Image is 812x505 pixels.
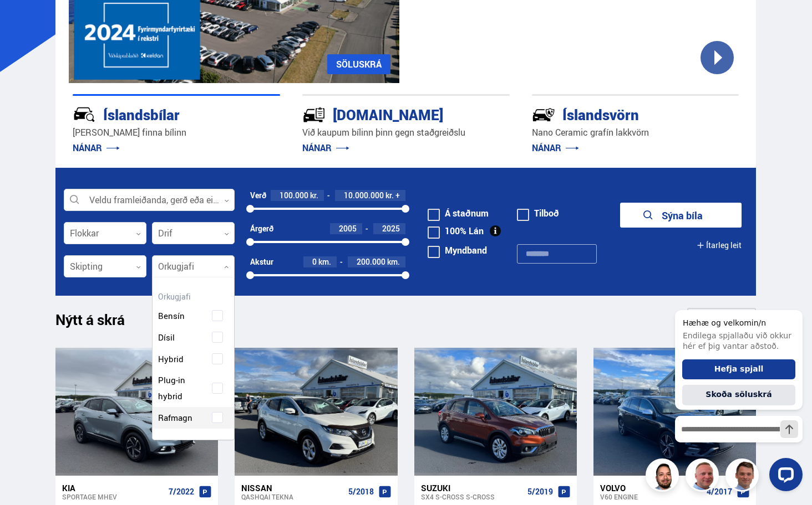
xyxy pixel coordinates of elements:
[169,487,194,496] span: 7/2022
[318,257,331,266] span: km.
[344,190,384,200] span: 10.000.000
[241,483,343,493] div: Nissan
[620,203,742,228] button: Sýna bíla
[73,142,120,154] a: NÁNAR
[428,209,489,218] label: Á staðnum
[395,191,400,200] span: +
[600,493,702,501] div: V60 ENGINE
[517,209,559,218] label: Tilboð
[421,493,523,501] div: SX4 S-Cross S-CROSS
[241,493,343,501] div: Qashqai TEKNA
[428,246,487,255] label: Myndband
[600,483,702,493] div: Volvo
[302,126,510,139] p: Við kaupum bílinn þinn gegn staðgreiðslu
[532,103,555,126] img: -Svtn6bYgwAsiwNX.svg
[527,487,553,496] span: 5/2019
[428,226,484,235] label: 100% Lán
[158,351,184,367] span: Hybrid
[62,483,164,493] div: Kia
[312,256,317,267] span: 0
[250,224,273,233] div: Árgerð
[73,104,241,123] div: Íslandsbílar
[666,292,807,500] iframe: LiveChat chat widget
[387,257,400,266] span: km.
[385,191,394,200] span: kr.
[302,103,326,126] img: tr5P-W3DuiFaO7aO.svg
[532,104,700,123] div: Íslandsvörn
[158,329,175,346] span: Dísil
[532,142,579,154] a: NÁNAR
[62,493,164,501] div: Sportage MHEV
[647,460,681,493] img: nhp88E3Fdnt1Opn2.png
[73,126,280,139] p: [PERSON_NAME] finna bílinn
[421,483,523,493] div: Suzuki
[302,142,349,154] a: NÁNAR
[158,308,185,324] span: Bensín
[357,256,385,267] span: 200.000
[697,233,742,257] button: Ítarleg leit
[73,103,96,126] img: JRvxyua_JYH6wB4c.svg
[250,257,273,266] div: Akstur
[348,487,374,496] span: 5/2018
[339,223,357,234] span: 2005
[55,311,144,334] h1: Nýtt á skrá
[158,372,204,404] span: Plug-in hybrid
[250,191,266,200] div: Verð
[158,410,192,426] span: Rafmagn
[327,54,390,74] a: SÖLUSKRÁ
[280,190,308,200] span: 100.000
[382,223,400,234] span: 2025
[310,191,318,200] span: kr.
[532,126,739,139] p: Nano Ceramic grafín lakkvörn
[302,104,470,123] div: [DOMAIN_NAME]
